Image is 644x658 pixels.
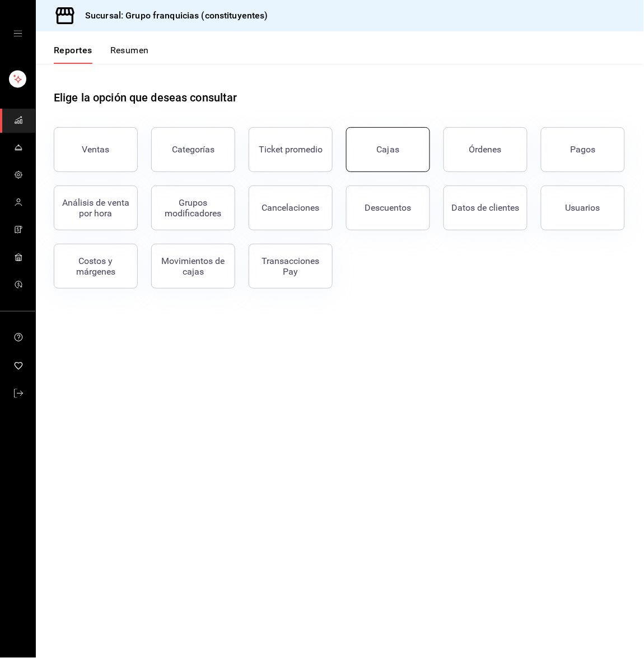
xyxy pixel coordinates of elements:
[566,202,600,213] div: Usuarios
[377,143,400,156] div: Cajas
[158,197,228,219] div: Grupos modificadores
[365,202,412,213] div: Descuentos
[54,186,138,230] button: Análisis de venta por hora
[151,186,235,230] button: Grupos modificadores
[571,144,596,155] div: Pagos
[151,127,235,172] button: Categorías
[444,186,528,230] button: Datos de clientes
[54,244,138,289] button: Costos y márgenes
[249,186,333,230] button: Cancelaciones
[346,127,430,172] a: Cajas
[151,244,235,289] button: Movimientos de cajas
[158,256,228,277] div: Movimientos de cajas
[172,144,214,155] div: Categorías
[61,256,130,277] div: Costos y márgenes
[54,127,138,172] button: Ventas
[256,256,325,277] div: Transacciones Pay
[346,186,430,230] button: Descuentos
[262,202,320,213] div: Cancelaciones
[13,29,22,38] button: open drawer
[76,9,268,22] h3: Sucursal: Grupo franquicias (constituyentes)
[444,127,528,172] button: Órdenes
[452,202,520,213] div: Datos de clientes
[541,186,625,230] button: Usuarios
[54,89,237,106] h1: Elige la opción que deseas consultar
[469,144,502,155] div: Órdenes
[259,144,323,155] div: Ticket promedio
[110,45,149,64] button: Resumen
[249,127,333,172] button: Ticket promedio
[54,45,92,64] button: Reportes
[61,197,130,219] div: Análisis de venta por hora
[54,45,149,64] div: navigation tabs
[82,144,110,155] div: Ventas
[541,127,625,172] button: Pagos
[249,244,333,289] button: Transacciones Pay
